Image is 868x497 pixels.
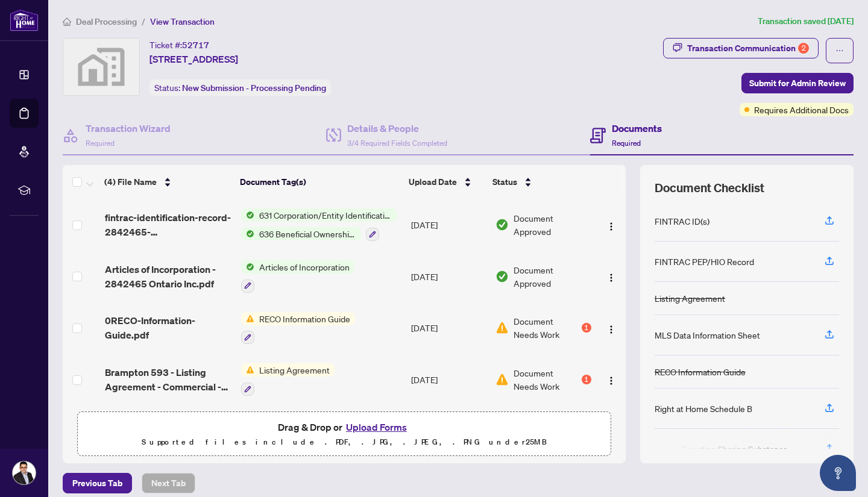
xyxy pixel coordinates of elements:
th: Document Tag(s) [235,165,404,199]
span: RECO Information Guide [254,312,355,325]
span: Document Approved [514,263,591,290]
span: 0RECO-Information-Guide.pdf [105,313,231,342]
div: Listing Agreement [655,292,725,305]
button: Submit for Admin Review [741,73,854,93]
p: Supported files include .PDF, .JPG, .JPEG, .PNG under 25 MB [85,435,603,449]
h4: Transaction Wizard [86,121,171,136]
button: Status IconRECO Information Guide [241,312,355,345]
img: Document Status [495,373,509,386]
span: [STREET_ADDRESS] [149,52,238,66]
span: 3/4 Required Fields Completed [347,139,447,148]
span: Document Needs Work [514,314,579,341]
img: Document Status [495,270,509,283]
th: Upload Date [404,165,488,199]
button: Upload Forms [342,419,410,435]
div: Ticket #: [149,38,209,52]
h4: Details & People [347,121,447,136]
span: Document Checklist [655,180,764,196]
div: Transaction Communication [687,39,809,58]
img: Profile Icon [13,461,36,484]
span: Drag & Drop orUpload FormsSupported files include .PDF, .JPG, .JPEG, .PNG under25MB [78,412,611,457]
span: Deal Processing [76,16,137,27]
span: 631 Corporation/Entity Identification InformationRecord [254,208,397,222]
div: Right at Home Schedule B [655,402,752,415]
span: 52717 [182,40,209,51]
span: Document Approved [514,211,591,238]
td: [DATE] [406,302,491,354]
img: svg%3e [63,39,139,95]
div: 1 [582,323,591,333]
span: Articles of Incorporation [254,260,354,274]
li: / [142,14,145,28]
button: Transaction Communication2 [663,38,819,58]
span: Required [86,139,115,148]
span: Required [612,139,641,148]
span: (4) File Name [104,175,157,189]
th: (4) File Name [99,165,235,199]
img: Status Icon [241,312,254,325]
img: Status Icon [241,227,254,240]
button: Previous Tab [63,473,132,493]
span: Document Needs Work [514,366,579,393]
div: FINTRAC PEP/HIO Record [655,255,754,268]
button: Logo [602,215,621,234]
span: New Submission - Processing Pending [182,83,326,93]
span: Requires Additional Docs [754,103,849,116]
span: Listing Agreement [254,363,335,377]
span: Brampton 593 - Listing Agreement - Commercial - Seller Designated Representation Agreement - Auth... [105,365,231,394]
span: 636 Beneficial Ownership Record [254,227,361,240]
span: View Transaction [150,16,215,27]
span: Upload Date [409,175,457,189]
img: Logo [606,273,616,283]
article: Transaction saved [DATE] [758,14,854,28]
button: Logo [602,318,621,337]
span: Drag & Drop or [278,419,410,435]
button: Logo [602,370,621,389]
div: FINTRAC ID(s) [655,214,709,228]
span: ellipsis [835,46,844,55]
div: Status: [149,80,331,96]
div: RECO Information Guide [655,365,746,378]
span: Status [492,175,517,189]
td: [DATE] [406,354,491,405]
button: Status IconListing Agreement [241,363,335,396]
img: Status Icon [241,363,254,377]
div: MLS Data Information Sheet [655,328,760,342]
button: Status Icon631 Corporation/Entity Identification InformationRecordStatus Icon636 Beneficial Owner... [241,208,397,241]
img: Status Icon [241,260,254,274]
td: [DATE] [406,199,491,251]
div: 1 [582,375,591,384]
img: Status Icon [241,208,254,222]
span: fintrac-identification-record-2842465-[GEOGRAPHIC_DATA]-inc-st-[PERSON_NAME]-pharmacy-ocp--308667... [105,210,231,239]
img: Logo [606,222,616,231]
span: Submit for Admin Review [749,73,846,93]
span: home [63,17,71,26]
span: Articles of Incorporation - 2842465 Ontario Inc.pdf [105,262,231,291]
button: Status IconArticles of Incorporation [241,260,354,293]
div: 2 [798,43,809,54]
button: Next Tab [142,473,195,493]
button: Logo [602,267,621,286]
th: Status [488,165,593,199]
td: [DATE] [406,251,491,302]
img: Document Status [495,218,509,231]
button: Open asap [820,455,856,491]
img: Logo [606,325,616,334]
img: logo [10,9,39,31]
h4: Documents [612,121,662,136]
img: Logo [606,376,616,386]
span: Previous Tab [72,474,122,493]
img: Document Status [495,321,509,334]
